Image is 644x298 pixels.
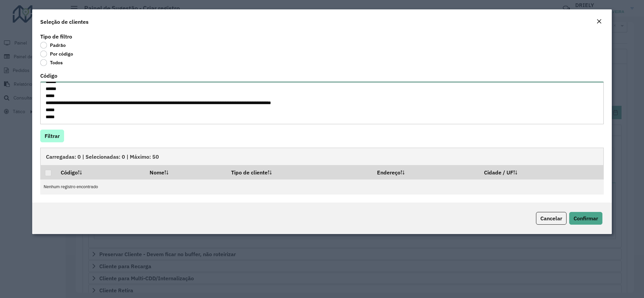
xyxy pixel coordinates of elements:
th: Nome [145,165,227,179]
h4: Seleção de clientes [40,18,89,26]
label: Todos [40,59,63,66]
th: Código [56,165,145,179]
button: Confirmar [569,212,602,225]
th: Tipo de cliente [227,165,372,179]
label: Por código [40,51,73,57]
button: Close [594,17,604,26]
td: Nenhum registro encontrado [40,179,604,195]
label: Código [40,72,57,80]
label: Tipo de filtro [40,32,72,41]
div: Carregadas: 0 | Selecionadas: 0 | Máximo: 50 [40,148,604,165]
th: Endereço [372,165,480,179]
span: Confirmar [574,215,598,222]
label: Padrão [40,42,66,49]
button: Cancelar [536,212,567,225]
button: Filtrar [40,130,64,142]
em: Fechar [596,19,602,24]
span: Cancelar [540,215,562,222]
th: Cidade / UF [480,165,604,179]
